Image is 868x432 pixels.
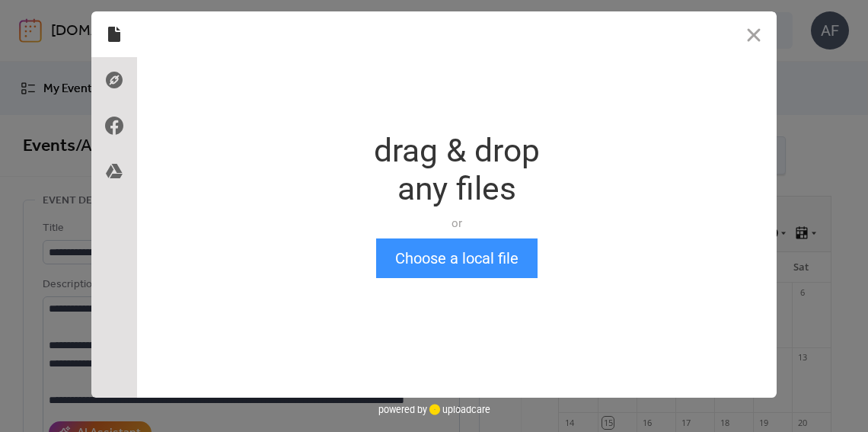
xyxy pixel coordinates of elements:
[374,216,540,231] div: or
[731,11,777,57] button: Close
[378,398,490,421] div: powered by
[91,11,137,57] div: Local Files
[427,404,490,415] a: uploadcare
[374,132,540,208] div: drag & drop any files
[91,57,137,103] div: Direct Link
[91,149,137,194] div: Google Drive
[376,238,538,278] button: Choose a local file
[91,103,137,149] div: Facebook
